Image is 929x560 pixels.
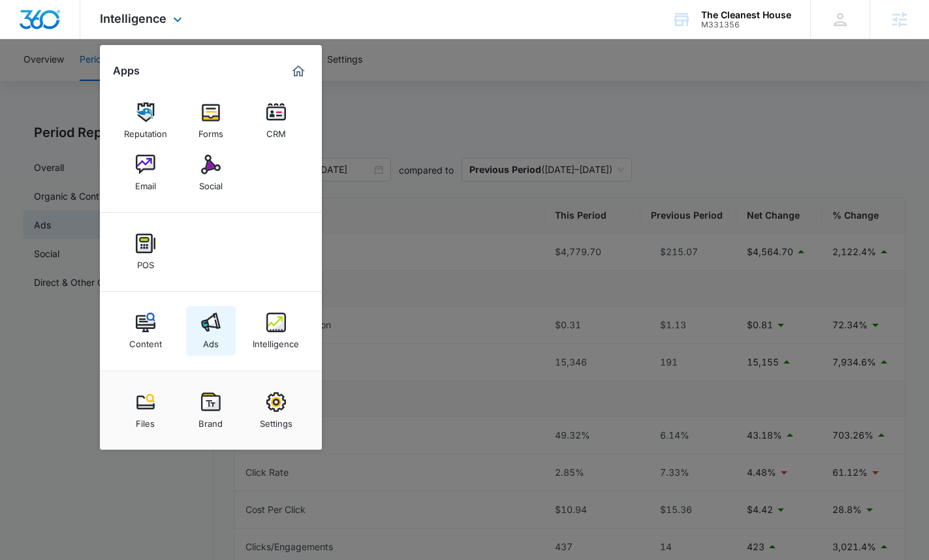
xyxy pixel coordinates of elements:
[124,122,167,139] div: Reputation
[121,227,170,277] a: POS
[253,332,299,349] div: Intelligence
[251,306,301,356] a: Intelligence
[198,122,223,139] div: Forms
[136,412,155,429] div: Files
[113,65,140,77] h2: Apps
[186,306,236,356] a: Ads
[186,386,236,435] a: Brand
[203,332,219,349] div: Ads
[137,253,154,270] div: POS
[288,61,309,82] a: Marketing 360® Dashboard
[135,174,156,191] div: Email
[121,96,170,146] a: Reputation
[251,386,301,435] a: Settings
[260,412,292,429] div: Settings
[198,412,223,429] div: Brand
[701,20,791,29] div: account id
[186,96,236,146] a: Forms
[100,12,166,25] span: Intelligence
[129,332,162,349] div: Content
[251,96,301,146] a: CRM
[199,174,223,191] div: Social
[121,148,170,198] a: Email
[121,306,170,356] a: Content
[266,122,286,139] div: CRM
[701,10,791,20] div: account name
[186,148,236,198] a: Social
[121,386,170,435] a: Files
